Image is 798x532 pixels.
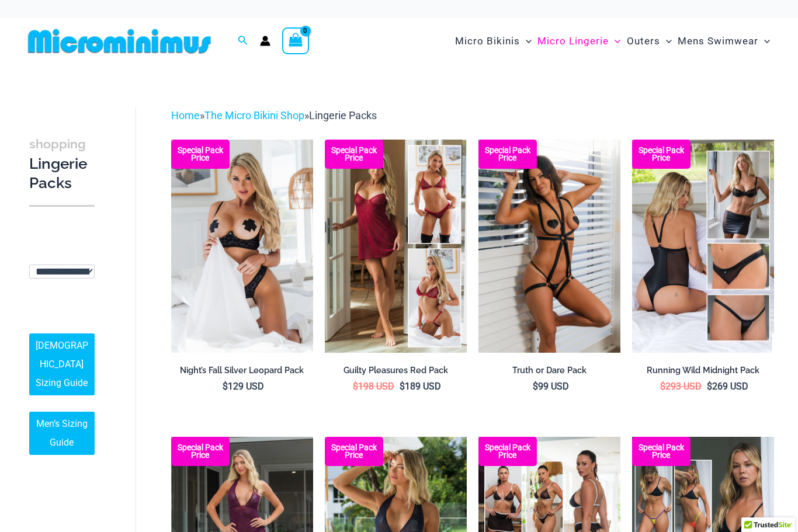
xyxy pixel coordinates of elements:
[309,109,377,121] span: Lingerie Packs
[325,147,383,162] b: Special Pack Price
[29,265,95,279] select: wpc-taxonomy-pa_fabric-type-746009
[29,137,86,151] span: shopping
[632,140,774,353] a: All Styles (1) Running Wild Midnight 1052 Top 6512 Bottom 04Running Wild Midnight 1052 Top 6512 B...
[632,147,691,162] b: Special Pack Price
[23,28,216,54] img: MM SHOP LOGO FLAT
[632,365,774,380] a: Running Wild Midnight Pack
[260,36,270,46] a: Account icon link
[520,26,532,56] span: Menu Toggle
[171,109,377,121] span: » »
[452,23,535,59] a: Micro BikinisMenu ToggleMenu Toggle
[478,140,620,353] img: Truth or Dare Black 1905 Bodysuit 611 Micro 07
[627,26,660,56] span: Outers
[478,365,620,376] h2: Truth or Dare Pack
[29,412,95,455] a: Men’s Sizing Guide
[624,23,675,59] a: OutersMenu ToggleMenu Toggle
[325,365,467,380] a: Guilty Pleasures Red Pack
[632,365,774,376] h2: Running Wild Midnight Pack
[478,147,537,162] b: Special Pack Price
[171,140,313,353] img: Nights Fall Silver Leopard 1036 Bra 6046 Thong 09v2
[478,140,620,353] a: Truth or Dare Black 1905 Bodysuit 611 Micro 07 Truth or Dare Black 1905 Bodysuit 611 Micro 06Trut...
[171,365,313,380] a: Night’s Fall Silver Leopard Pack
[29,333,95,395] a: [DEMOGRAPHIC_DATA] Sizing Guide
[171,140,313,353] a: Nights Fall Silver Leopard 1036 Bra 6046 Thong 09v2 Nights Fall Silver Leopard 1036 Bra 6046 Thon...
[325,365,467,376] h2: Guilty Pleasures Red Pack
[675,23,773,59] a: Mens SwimwearMenu ToggleMenu Toggle
[353,381,358,392] span: $
[400,381,441,392] bdi: 189 USD
[533,381,538,392] span: $
[609,26,620,56] span: Menu Toggle
[400,381,405,392] span: $
[325,444,383,459] b: Special Pack Price
[678,26,758,56] span: Mens Swimwear
[758,26,770,56] span: Menu Toggle
[660,381,702,392] bdi: 293 USD
[533,381,569,392] bdi: 99 USD
[478,365,620,380] a: Truth or Dare Pack
[660,26,672,56] span: Menu Toggle
[171,444,230,459] b: Special Pack Price
[353,381,394,392] bdi: 198 USD
[537,26,609,56] span: Micro Lingerie
[171,365,313,376] h2: Night’s Fall Silver Leopard Pack
[238,34,248,48] a: Search icon link
[707,381,748,392] bdi: 269 USD
[171,147,230,162] b: Special Pack Price
[535,23,623,59] a: Micro LingerieMenu ToggleMenu Toggle
[223,381,228,392] span: $
[660,381,665,392] span: $
[171,109,200,121] a: Home
[707,381,712,392] span: $
[325,140,467,353] a: Guilty Pleasures Red Collection Pack F Guilty Pleasures Red Collection Pack BGuilty Pleasures Red...
[632,444,691,459] b: Special Pack Price
[325,140,467,353] img: Guilty Pleasures Red Collection Pack F
[282,27,309,54] a: View Shopping Cart, empty
[204,109,304,121] a: The Micro Bikini Shop
[455,26,520,56] span: Micro Bikinis
[632,140,774,353] img: All Styles (1)
[478,444,537,459] b: Special Pack Price
[29,134,95,193] h3: Lingerie Packs
[223,381,264,392] bdi: 129 USD
[450,22,775,61] nav: Site Navigation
